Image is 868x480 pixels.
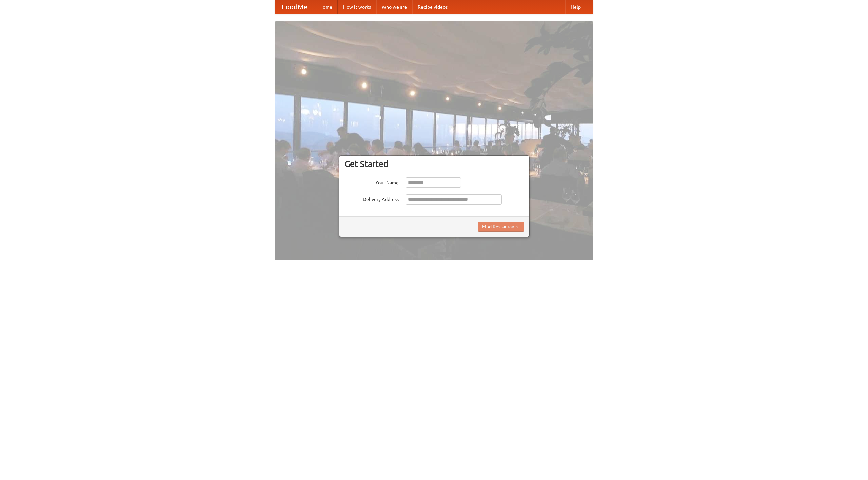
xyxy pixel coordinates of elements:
a: FoodMe [275,0,314,14]
a: How it works [338,0,376,14]
label: Delivery Address [344,194,399,203]
a: Help [565,0,586,14]
a: Recipe videos [412,0,453,14]
button: Find Restaurants! [478,222,524,232]
a: Home [314,0,338,14]
a: Who we are [376,0,412,14]
label: Your Name [344,177,399,186]
h3: Get Started [344,159,524,169]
